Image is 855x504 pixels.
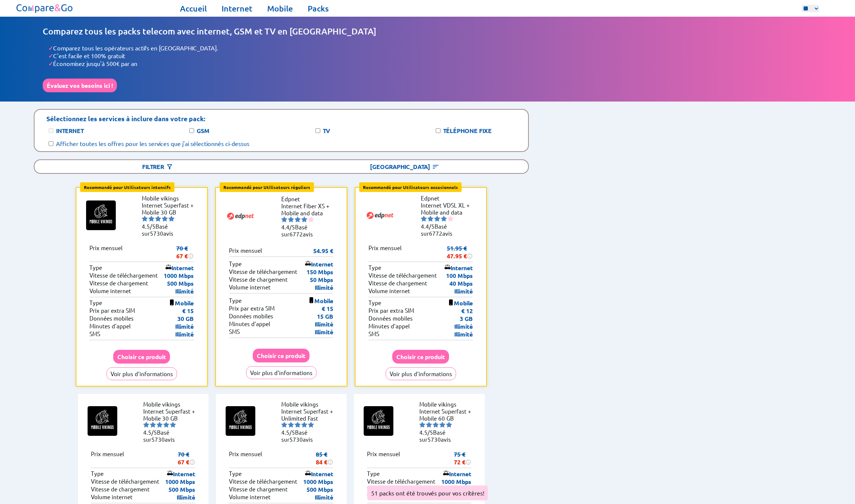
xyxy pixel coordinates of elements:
div: 84 € [316,458,333,466]
p: Internet [167,470,195,478]
span: ✓ [48,60,53,67]
p: Illimité [454,330,473,338]
li: Mobile vikings [419,401,475,408]
img: icon of mobile [308,297,314,303]
s: 70 € [176,244,188,252]
p: Vitesse de chargement [367,485,426,493]
li: Internet Superfast + Mobile 30 GB [143,408,199,422]
p: € 15 [182,307,194,315]
img: starnr3 [295,422,301,428]
a: Choisir ce produit [253,352,309,359]
li: Basé sur avis [142,223,197,237]
img: Button open the filtering menu [166,163,173,170]
button: Choisir ce produit [113,350,170,364]
img: starnr2 [288,216,294,222]
img: starnr5 [308,422,314,428]
img: starnr5 [448,216,453,222]
img: starnr2 [426,422,432,428]
p: Données mobiles [229,312,273,320]
img: starnr4 [439,422,445,428]
p: 3 GB [460,315,473,322]
s: 70 € [178,450,189,458]
img: starnr1 [142,216,148,222]
p: 500 Mbps [167,279,194,287]
div: 67 € [176,252,194,260]
img: starnr2 [148,216,154,222]
p: Prix mensuel [368,244,402,260]
li: Basé sur avis [143,429,199,443]
p: Illimité [315,328,333,336]
p: Vitesse de chargement [368,279,427,287]
p: Minutes d'appel [229,320,270,328]
p: Prix mensuel [367,450,400,466]
label: Téléphone fixe [443,127,492,135]
p: 1000 Mbps [164,272,194,279]
p: Illimité [454,322,473,330]
p: Prix mensuel [229,450,262,466]
li: C'est facile et 100% gratuit [48,52,812,60]
p: SMS [89,330,100,338]
img: Logo of Mobile vikings [86,200,116,230]
button: Voir plus d'informations [107,367,177,380]
div: 47.95 € [447,252,473,260]
div: 51 packs ont été trouvés pour vos critères! [367,485,488,500]
a: Voir plus d'informations [386,370,456,377]
p: 500 Mbps [307,485,333,493]
img: starnr3 [434,216,440,222]
p: Vitesse de chargement [89,279,148,287]
p: Internet [305,260,333,268]
img: starnr5 [170,422,176,428]
img: icon of mobile [169,299,175,305]
img: starnr3 [433,422,439,428]
span: 6772 [289,231,303,238]
p: Prix mensuel [229,247,262,255]
span: 4.4/5 [421,223,435,230]
img: starnr1 [419,422,425,428]
li: Mobile vikings [281,401,337,408]
span: 4.5/5 [419,429,433,436]
p: Volume internet [91,493,132,501]
img: starnr2 [288,422,294,428]
label: Internet [56,127,83,135]
li: Basé sur avis [281,429,337,443]
img: starnr5 [308,216,314,222]
p: Type [229,260,242,268]
a: Voir plus d'informations [246,369,317,376]
li: Internet Superfast + Unlimited Fast [281,408,337,422]
img: icon of internet [305,261,311,266]
a: Internet [222,3,252,14]
p: 100 Mbps [446,272,473,279]
span: 6772 [429,230,442,237]
s: 75 € [454,450,465,458]
p: Vitesse de télé­chargement [367,478,435,485]
p: SMS [368,330,379,338]
img: starnr1 [281,422,287,428]
p: Vitesse de chargement [229,485,288,493]
img: Logo of Edpnet [226,201,255,231]
img: icon of mobile [448,299,454,305]
div: [GEOGRAPHIC_DATA] [281,160,528,173]
span: ✓ [48,52,53,60]
p: Minutes d'appel [368,322,410,330]
img: starnr1 [421,216,427,222]
img: information [327,459,333,465]
p: Mobile [448,299,473,307]
button: Voir plus d'informations [386,367,456,380]
li: Comparez tous les opérateurs actifs en [GEOGRAPHIC_DATA]. [48,44,812,52]
b: Recommandé pour Utilisateurs intensifs [84,184,171,190]
p: 1000 Mbps [165,478,195,485]
p: Vitesse de télé­chargement [91,478,159,485]
img: starnr5 [168,216,174,222]
button: Choisir ce produit [392,350,449,364]
a: Mobile [267,3,293,14]
img: Logo of Compare&Go [15,2,75,15]
p: Illimité [454,287,473,295]
p: Internet [166,264,194,272]
img: starnr1 [281,216,287,222]
img: starnr2 [427,216,433,222]
p: Illimité [315,283,333,291]
li: Basé sur avis [421,223,476,237]
p: 40 Mbps [449,279,473,287]
p: Illimité [315,493,333,501]
img: starnr4 [162,216,168,222]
